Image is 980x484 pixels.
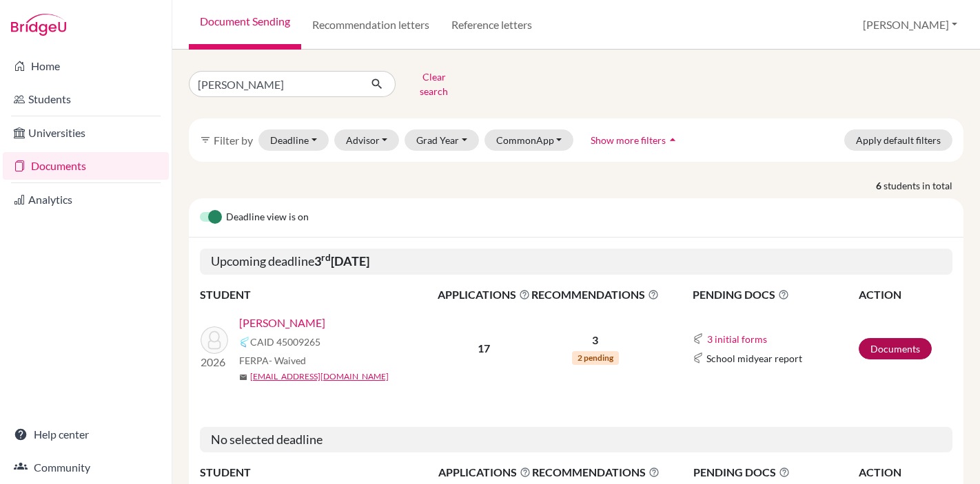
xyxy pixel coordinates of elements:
i: filter_list [200,134,211,145]
a: [PERSON_NAME] [239,315,325,331]
a: Students [3,85,169,113]
span: RECOMMENDATIONS [532,464,660,481]
span: APPLICATIONS [438,286,530,303]
span: students in total [884,178,963,193]
th: ACTION [858,463,952,481]
button: 3 initial forms [706,331,768,347]
button: Deadline [258,129,329,151]
span: RECOMMENDATIONS [531,286,659,303]
a: Documents [3,152,169,180]
a: Analytics [3,186,169,213]
a: Universities [3,119,169,147]
span: - Waived [269,355,306,366]
img: Common App logo [693,353,704,364]
button: [PERSON_NAME] [857,12,963,38]
a: Help center [3,421,169,448]
p: 3 [531,332,659,348]
span: School midyear report [706,351,802,366]
img: Common App logo [693,333,704,344]
p: 2026 [201,354,228,370]
button: Apply default filters [844,129,952,151]
button: Advisor [334,129,400,151]
img: Common App logo [239,337,250,348]
a: [EMAIL_ADDRESS][DOMAIN_NAME] [250,370,389,383]
span: 2 pending [572,351,619,365]
button: Show more filtersarrow_drop_up [579,129,691,151]
i: arrow_drop_up [666,133,680,147]
button: Grad Year [405,129,479,151]
span: PENDING DOCS [693,286,857,303]
span: FERPA [239,353,306,368]
span: Show more filters [591,134,666,146]
a: Home [3,52,169,80]
th: STUDENT [200,286,437,304]
h5: No selected deadline [200,427,952,453]
sup: rd [321,252,331,263]
span: APPLICATIONS [438,464,531,481]
th: STUDENT [200,463,438,481]
h5: Upcoming deadline [200,249,952,275]
b: 3 [DATE] [314,253,369,269]
button: CommonApp [484,129,574,151]
button: Clear search [396,66,472,102]
img: Bridge-U [11,14,66,36]
span: PENDING DOCS [693,464,857,481]
span: CAID 45009265 [250,335,320,349]
span: mail [239,373,247,381]
b: 17 [478,341,490,355]
span: Deadline view is on [226,209,309,226]
img: Al Homouz, Mohammad [201,326,228,354]
a: Community [3,454,169,481]
th: ACTION [858,286,952,304]
input: Find student by name... [189,71,360,97]
span: Filter by [214,134,253,147]
a: Documents [859,338,932,359]
strong: 6 [876,178,884,193]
